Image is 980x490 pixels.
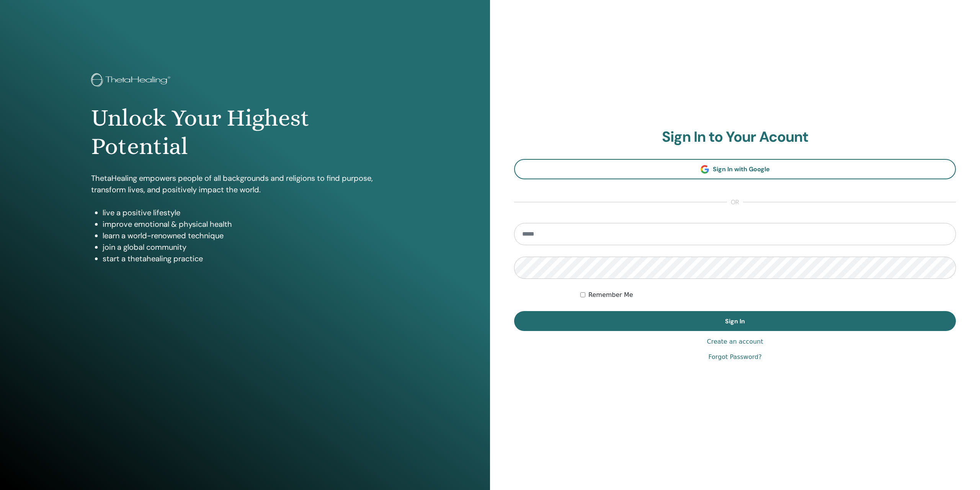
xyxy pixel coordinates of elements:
span: Sign In with Google [713,165,770,173]
li: improve emotional & physical health [103,218,399,230]
button: Sign In [514,311,956,331]
label: Remember Me [588,290,633,300]
span: or [727,198,743,207]
h1: Unlock Your Highest Potential [91,104,399,161]
li: learn a world-renowned technique [103,230,399,241]
span: Sign In [725,317,745,325]
li: start a thetahealing practice [103,253,399,264]
h2: Sign In to Your Acount [514,128,956,146]
a: Sign In with Google [514,159,956,179]
div: Keep me authenticated indefinitely or until I manually logout [580,290,956,300]
li: live a positive lifestyle [103,207,399,218]
p: ThetaHealing empowers people of all backgrounds and religions to find purpose, transform lives, a... [91,172,399,195]
a: Create an account [707,337,763,346]
a: Forgot Password? [708,352,761,362]
li: join a global community [103,241,399,253]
